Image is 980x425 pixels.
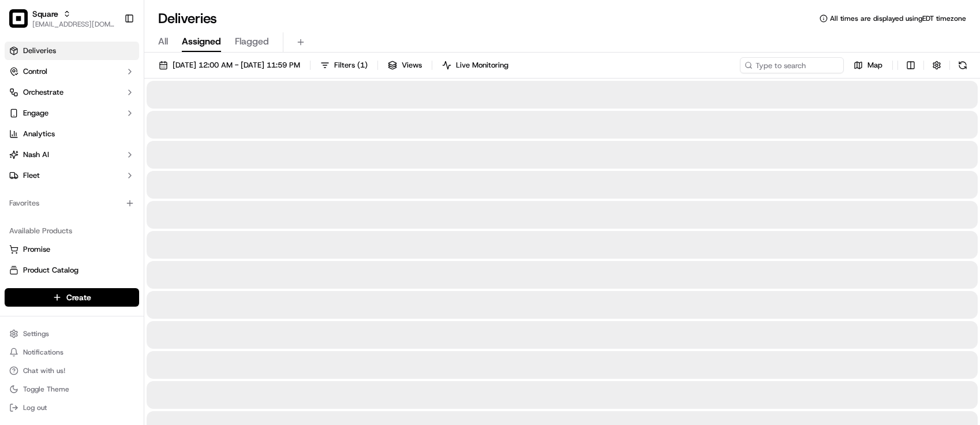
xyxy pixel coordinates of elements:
[5,261,139,279] button: Product Catalog
[5,326,139,342] button: Settings
[23,403,47,412] span: Log out
[9,9,28,28] img: Square
[5,194,139,212] div: Favorites
[5,240,139,259] button: Promise
[23,108,48,118] span: Engage
[5,83,139,102] button: Orchestrate
[5,344,139,360] button: Notifications
[5,125,139,143] a: Analytics
[23,329,49,338] span: Settings
[5,5,119,32] button: SquareSquare[EMAIL_ADDRESS][DOMAIN_NAME]
[182,35,221,49] span: Assigned
[9,244,134,255] a: Promise
[740,57,844,73] input: Type to search
[23,170,40,181] span: Fleet
[235,35,269,49] span: Flagged
[5,400,139,416] button: Log out
[5,104,139,122] button: Engage
[23,129,55,139] span: Analytics
[158,35,168,49] span: All
[5,146,139,164] button: Nash AI
[955,57,971,73] button: Refresh
[5,42,139,60] a: Deliveries
[9,265,134,275] a: Product Catalog
[334,60,368,70] span: Filters
[23,87,63,98] span: Orchestrate
[5,166,139,185] button: Fleet
[383,57,427,73] button: Views
[23,265,78,275] span: Product Catalog
[867,60,882,70] span: Map
[66,292,91,303] span: Create
[23,150,49,160] span: Nash AI
[437,57,514,73] button: Live Monitoring
[5,288,139,307] button: Create
[5,363,139,379] button: Chat with us!
[23,366,65,375] span: Chat with us!
[23,244,50,255] span: Promise
[32,8,58,20] button: Square
[23,385,69,394] span: Toggle Theme
[848,57,888,73] button: Map
[315,57,373,73] button: Filters(1)
[357,60,368,70] span: ( 1 )
[5,62,139,81] button: Control
[456,60,508,70] span: Live Monitoring
[23,66,47,77] span: Control
[5,222,139,240] div: Available Products
[5,381,139,397] button: Toggle Theme
[154,57,305,73] button: [DATE] 12:00 AM - [DATE] 11:59 PM
[830,14,966,23] span: All times are displayed using EDT timezone
[173,60,300,70] span: [DATE] 12:00 AM - [DATE] 11:59 PM
[158,9,217,28] h1: Deliveries
[23,46,56,56] span: Deliveries
[23,348,63,357] span: Notifications
[402,60,422,70] span: Views
[32,20,115,29] button: [EMAIL_ADDRESS][DOMAIN_NAME]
